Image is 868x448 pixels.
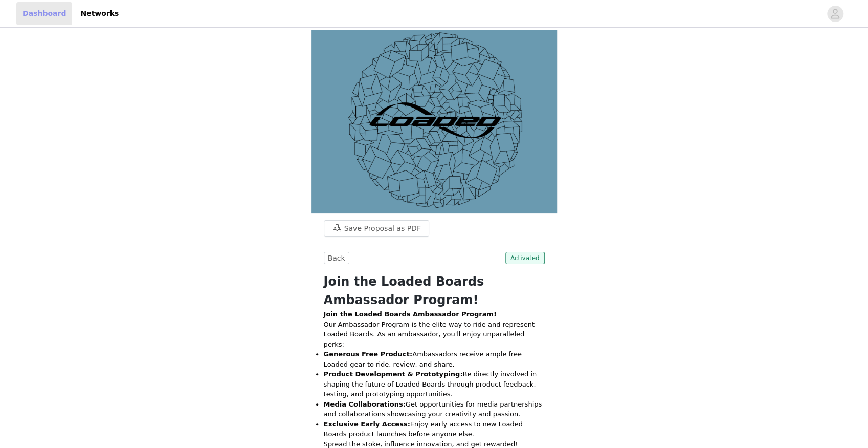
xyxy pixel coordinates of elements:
span: Activated [505,252,545,264]
button: Back [324,252,349,264]
strong: Join the Loaded Boards Ambassador Program! [324,310,497,318]
strong: Exclusive Early Access: [324,420,410,428]
strong: Generous Free Product: [324,350,413,358]
a: Dashboard [16,2,72,25]
p: Get opportunities for media partnerships and collaborations showcasing your creativity and passion. [324,399,545,419]
div: avatar [830,6,840,22]
img: campaign image [311,30,557,213]
h1: Join the Loaded Boards Ambassador Program! [324,272,545,309]
p: Ambassadors receive ample free Loaded gear to ride, review, and share. [324,349,545,369]
strong: Media Collaborations: [324,400,406,408]
p: Our Ambassador Program is the elite way to ride and represent Loaded Boards. As an ambassador, yo... [324,319,545,350]
button: Save Proposal as PDF [324,220,429,237]
a: Networks [74,2,125,25]
strong: Product Development & Prototyping: [324,370,463,378]
p: Enjoy early access to new Loaded Boards product launches before anyone else. [324,419,545,439]
p: Be directly involved in shaping the future of Loaded Boards through product feedback, testing, an... [324,369,545,399]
